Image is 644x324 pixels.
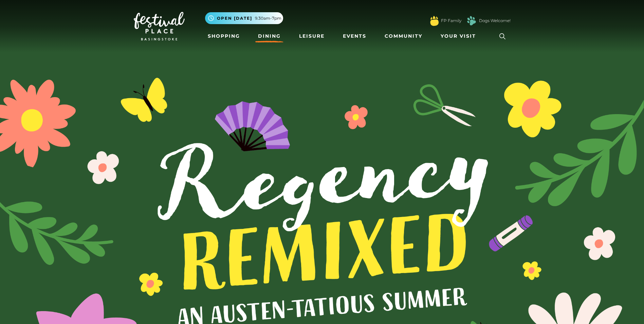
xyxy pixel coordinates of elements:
img: Festival Place Logo [134,12,185,40]
a: Community [382,30,425,42]
span: 9.30am-7pm [255,15,281,21]
a: FP Family [441,18,461,24]
span: Open [DATE] [217,15,252,21]
a: Dogs Welcome! [479,18,511,24]
a: Your Visit [438,30,482,42]
span: Your Visit [441,33,476,40]
a: Dining [255,30,283,42]
a: Shopping [205,30,243,42]
a: Events [340,30,369,42]
button: Open [DATE] 9.30am-7pm [205,12,283,24]
a: Leisure [296,30,327,42]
